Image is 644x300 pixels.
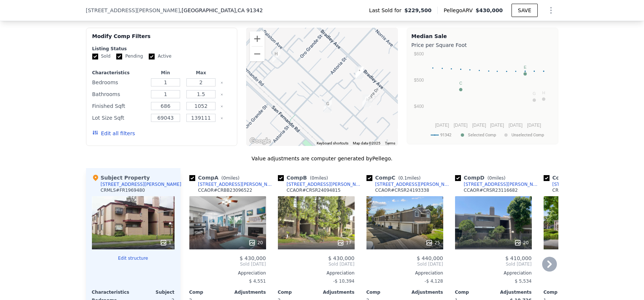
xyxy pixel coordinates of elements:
a: Terms [385,141,396,145]
div: Adjustments [405,289,443,295]
div: Appreciation [455,270,532,276]
span: 0 [489,175,492,181]
div: 12452 Ralston Ave Unit 6 [359,92,373,110]
div: [STREET_ADDRESS][PERSON_NAME] [464,181,541,187]
div: [STREET_ADDRESS][PERSON_NAME] [375,181,452,187]
span: $ 430,000 [328,255,354,261]
svg: A chart. [411,50,554,143]
span: Sold [DATE] [366,261,443,267]
text: $500 [414,78,424,83]
div: [STREET_ADDRESS][PERSON_NAME] [287,181,364,187]
div: 1 [160,239,172,246]
div: Appreciation [366,270,443,276]
span: [STREET_ADDRESS][PERSON_NAME] [86,7,180,14]
button: Zoom out [250,47,265,61]
span: Sold [DATE] [189,261,266,267]
span: Sold [DATE] [278,261,355,267]
div: Comp [544,289,582,295]
span: $ 440,000 [417,255,443,261]
div: Price per Square Foot [411,40,554,50]
button: SAVE [512,4,537,17]
div: 20 [514,239,528,246]
div: [STREET_ADDRESS][PERSON_NAME] [552,181,629,187]
span: Sold [DATE] [455,261,532,267]
div: Comp [189,289,228,295]
span: $229,500 [404,7,432,14]
label: Pending [116,53,143,59]
button: Clear [220,93,223,96]
span: $ 430,000 [240,255,266,261]
div: Adjustments [493,289,532,295]
div: Bedrooms [92,77,147,88]
div: CRMLS # TR25132748 [552,187,600,193]
div: Max [185,70,217,76]
div: Value adjustments are computer generated by Pellego . [86,155,558,162]
text: 91342 [440,133,451,137]
a: [STREET_ADDRESS][PERSON_NAME] [366,181,452,187]
text: H [542,91,545,95]
button: Clear [220,105,223,108]
button: Keyboard shortcuts [317,141,349,146]
span: ( miles) [485,175,509,181]
div: Subject Property [92,174,150,181]
div: Comp A [189,174,242,181]
input: Sold [92,54,98,59]
img: Google [248,136,272,146]
div: Appreciation [544,270,620,276]
span: Map data ©2025 [353,141,381,145]
span: $ 4,551 [249,279,266,284]
div: Comp [366,289,405,295]
div: Min [149,70,182,76]
div: Characteristics [92,70,147,76]
div: 17 [337,239,351,246]
button: Show Options [544,3,558,18]
text: [DATE] [509,123,523,128]
div: Adjustments [316,289,355,295]
text: Selected Comp [468,133,496,137]
text: C [459,81,462,85]
span: ( miles) [307,175,331,181]
button: Edit all filters [92,130,135,137]
div: [STREET_ADDRESS][PERSON_NAME] [101,181,182,187]
div: Lot Size Sqft [92,113,147,123]
div: CCAOR # CRBB23096522 [198,187,252,193]
button: Zoom in [250,31,265,46]
div: Subject [133,289,175,295]
div: CRMLS # FR1969480 [101,187,145,193]
label: Active [149,53,171,59]
div: Finished Sqft [92,101,147,111]
text: $400 [414,104,424,109]
input: Active [149,54,155,59]
button: Clear [220,117,223,120]
div: 12573 Bradley Ave Unit 1 [352,64,366,82]
span: $ 5,534 [515,279,532,284]
span: -$ 4,128 [424,279,443,284]
div: 20 [248,239,263,246]
span: , [GEOGRAPHIC_DATA] [180,7,263,14]
span: -$ 10,394 [333,279,355,284]
div: Bathrooms [92,89,147,99]
div: Median Sale [411,33,554,40]
text: [DATE] [490,123,504,128]
div: Comp E [544,174,596,181]
input: Pending [116,54,122,59]
div: Comp C [366,174,424,181]
span: ( miles) [395,175,423,181]
text: $600 [414,51,424,57]
div: Appreciation [189,270,266,276]
div: Comp [278,289,316,295]
button: Clear [220,81,223,84]
text: G [533,91,536,96]
a: [STREET_ADDRESS][PERSON_NAME] [189,181,275,187]
text: [DATE] [454,123,468,128]
span: 0 [223,175,226,181]
div: Comp [455,289,493,295]
div: CCAOR # CRSR24094815 [287,187,341,193]
div: 12629 Ralston Ave # 109 [269,47,283,66]
text: [DATE] [472,123,486,128]
div: Modify Comp Filters [92,33,231,46]
div: Comp D [455,174,509,181]
span: 0 [311,175,314,181]
a: [STREET_ADDRESS][PERSON_NAME] [544,181,629,187]
span: $ 410,000 [505,255,531,261]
